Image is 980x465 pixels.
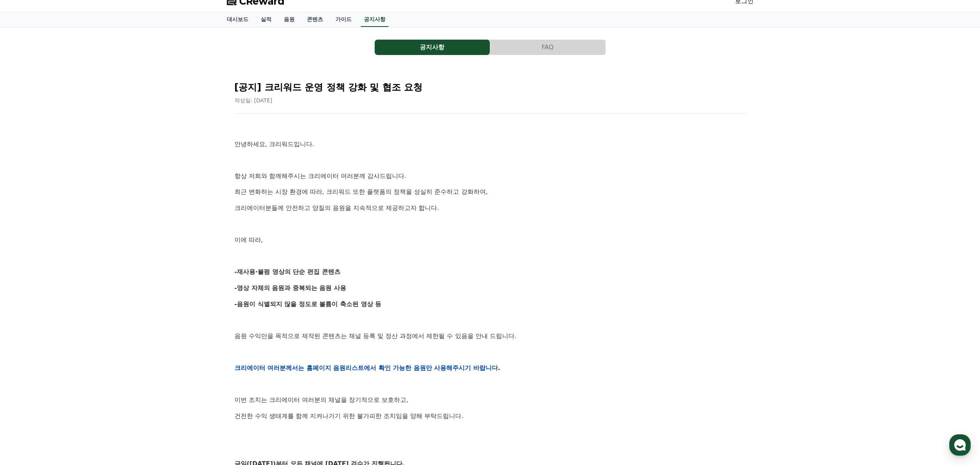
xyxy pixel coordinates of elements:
a: 대시보드 [221,12,255,27]
strong: 크리에이터 여러분께서는 홈페이지 음원리스트에서 확인 가능한 음원만 사용해주시기 바랍니다. [235,364,501,372]
strong: -재사용·불펌 영상의 단순 편집 콘텐츠 [235,268,340,275]
button: FAQ [490,40,605,55]
p: 이에 따라, [235,235,746,245]
span: 작성일: [DATE] [235,97,273,103]
p: 건전한 수익 생태계를 함께 지켜나가기 위한 불가피한 조치임을 양해 부탁드립니다. [235,411,746,421]
span: 대화 [70,256,80,262]
a: 홈 [2,244,51,263]
a: 공지사항 [375,40,490,55]
button: 공지사항 [375,40,490,55]
p: 이번 조치는 크리에이터 여러분의 채널을 장기적으로 보호하고, [235,395,746,405]
a: FAQ [490,40,606,55]
p: 항상 저희와 함께해주시는 크리에이터 여러분께 감사드립니다. [235,171,746,181]
a: 실적 [255,12,278,27]
h2: [공지] 크리워드 운영 정책 강화 및 협조 요청 [235,81,746,93]
span: 홈 [24,255,29,262]
a: 공지사항 [361,12,389,27]
p: 최근 변화하는 시장 환경에 따라, 크리워드 또한 플랫폼의 정책을 성실히 준수하고 강화하여, [235,187,746,197]
span: 설정 [119,255,128,262]
strong: -음원이 식별되지 않을 정도로 볼륨이 축소된 영상 등 [235,300,382,308]
a: 가이드 [329,12,358,27]
strong: -영상 자체의 음원과 중복되는 음원 사용 [235,284,347,292]
a: 설정 [99,244,148,263]
p: 크리에이터분들께 안전하고 양질의 음원을 지속적으로 제공하고자 합니다. [235,203,746,213]
a: 음원 [278,12,301,27]
a: 대화 [51,244,99,263]
p: 안녕하세요, 크리워드입니다. [235,139,746,149]
a: 콘텐츠 [301,12,329,27]
p: 음원 수익만을 목적으로 제작된 콘텐츠는 채널 등록 및 정산 과정에서 제한될 수 있음을 안내 드립니다. [235,331,746,341]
